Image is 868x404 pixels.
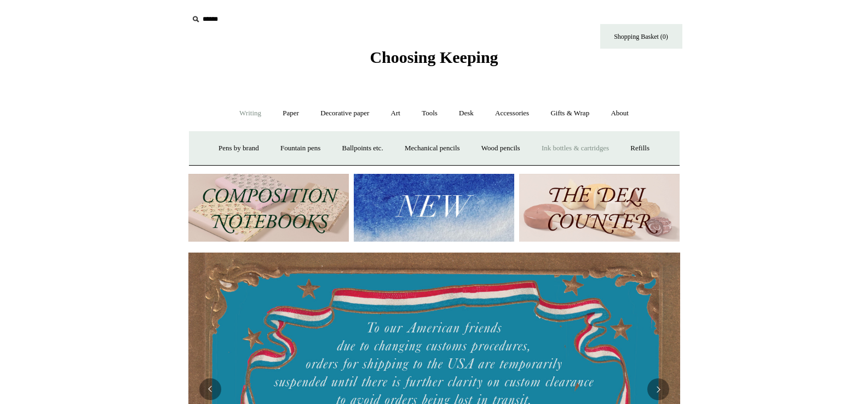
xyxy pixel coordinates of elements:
a: Choosing Keeping [370,57,498,65]
a: About [601,99,639,128]
a: Wood pencils [472,134,530,163]
a: Gifts & Wrap [541,99,599,128]
img: New.jpg__PID:f73bdf93-380a-4a35-bcfe-7823039498e1 [354,174,514,242]
button: Previous [199,378,221,400]
a: Writing [229,99,271,128]
a: Shopping Basket (0) [600,24,682,49]
a: Fountain pens [271,134,330,163]
a: Pens by brand [209,134,269,163]
a: Mechanical pencils [395,134,470,163]
img: 202302 Composition ledgers.jpg__PID:69722ee6-fa44-49dd-a067-31375e5d54ec [188,174,349,242]
a: Desk [449,99,484,128]
a: Accessories [485,99,539,128]
a: Tools [412,99,447,128]
a: Ballpoints etc. [332,134,393,163]
a: Decorative paper [311,99,379,128]
img: The Deli Counter [519,174,680,242]
a: Art [381,99,410,128]
a: Refills [620,134,659,163]
a: Ink bottles & cartridges [532,134,619,163]
span: Choosing Keeping [370,48,498,66]
a: Paper [273,99,309,128]
button: Next [647,378,669,400]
